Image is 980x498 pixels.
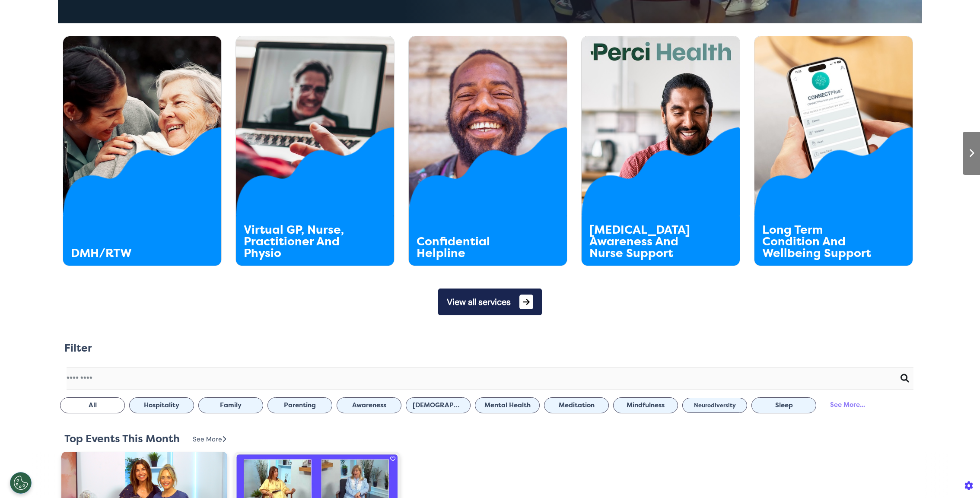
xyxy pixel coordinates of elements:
button: Awareness [337,397,401,413]
button: Sleep [751,397,816,413]
h2: Top Events This Month [64,433,180,445]
button: Family [198,397,263,413]
h2: Filter [64,342,92,355]
div: Confidential Helpline [417,236,527,259]
button: Parenting [267,397,332,413]
button: Mental Health [475,397,540,413]
button: All [60,397,125,413]
div: See More [193,435,226,444]
button: Meditation [544,397,609,413]
button: View all services [438,289,542,315]
div: Virtual GP, Nurse, Practitioner And Physio [244,224,354,259]
div: See More... [821,396,875,412]
button: Open Preferences [10,472,32,494]
button: [DEMOGRAPHIC_DATA] Health [406,397,471,413]
button: Mindfulness [613,397,678,413]
div: Long Term Condition And Wellbeing Support [762,224,873,259]
button: Neurodiversity [682,398,747,413]
div: DMH/RTW [71,247,181,259]
div: [MEDICAL_DATA] Awareness And Nurse Support [589,224,700,259]
button: Hospitality [129,397,194,413]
